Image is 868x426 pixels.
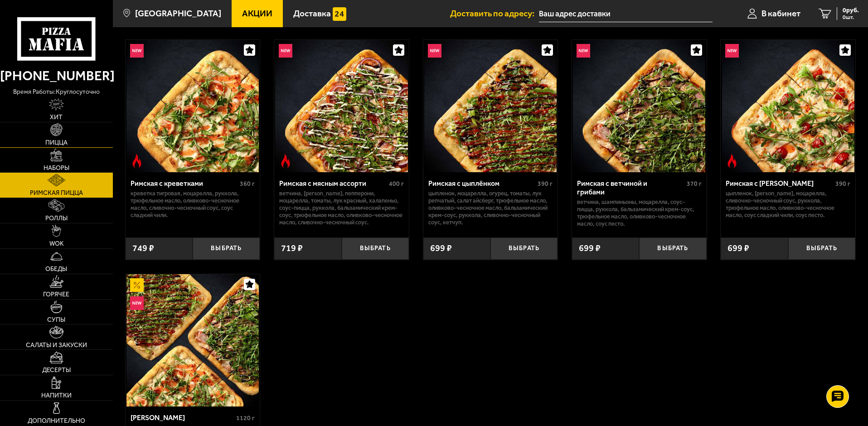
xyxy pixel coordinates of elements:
[577,179,684,196] div: Римская с ветчиной и грибами
[577,198,702,228] p: ветчина, шампиньоны, моцарелла, соус-пицца, руккола, бальзамический крем-соус, трюфельное масло, ...
[279,179,387,188] div: Римская с мясным ассорти
[45,215,68,222] span: Роллы
[843,7,859,14] span: 0 руб.
[50,114,63,121] span: Хит
[44,165,69,171] span: Наборы
[835,180,850,188] span: 390 г
[30,190,83,196] span: Римская пицца
[281,244,303,253] span: 719 ₽
[126,40,260,172] a: НовинкаОстрое блюдоРимская с креветками
[131,413,234,422] div: [PERSON_NAME]
[725,44,739,58] img: Новинка
[45,266,67,272] span: Обеды
[132,244,154,253] span: 749 ₽
[727,244,749,253] span: 699 ₽
[490,237,558,260] button: Выбрать
[450,9,539,18] span: Доставить по адресу:
[843,15,859,20] span: 0 шт.
[275,40,407,172] img: Римская с мясным ассорти
[721,40,855,172] a: НовинкаОстрое блюдоРимская с томатами черри
[279,154,292,168] img: Острое блюдо
[424,40,557,172] img: Римская с цыплёнком
[788,237,855,260] button: Выбрать
[47,317,65,323] span: Супы
[126,274,259,407] img: Мама Миа
[428,190,553,226] p: цыпленок, моцарелла, огурец, томаты, лук репчатый, салат айсберг, трюфельное масло, оливково-чесн...
[45,140,68,146] span: Пицца
[130,44,144,58] img: Новинка
[236,414,255,422] span: 1120 г
[130,154,144,168] img: Острое блюдо
[342,237,409,260] button: Выбрать
[28,418,85,424] span: Дополнительно
[333,7,346,21] img: 15daf4d41897b9f0e9f617042186c801.svg
[539,5,713,22] input: Ваш адрес доставки
[130,296,144,310] img: Новинка
[423,40,558,172] a: НовинкаРимская с цыплёнком
[274,40,409,172] a: НовинкаОстрое блюдоРимская с мясным ассорти
[293,9,331,18] span: Доставка
[131,190,255,219] p: креветка тигровая, моцарелла, руккола, трюфельное масло, оливково-чесночное масло, сливочно-чесно...
[193,237,260,260] button: Выбрать
[26,342,87,349] span: Салаты и закуски
[687,180,702,188] span: 370 г
[240,180,255,188] span: 360 г
[726,179,833,188] div: Римская с [PERSON_NAME]
[279,44,292,58] img: Новинка
[725,154,739,168] img: Острое блюдо
[131,179,238,188] div: Римская с креветками
[279,190,404,226] p: ветчина, [PERSON_NAME], пепперони, моцарелла, томаты, лук красный, халапеньо, соус-пицца, руккола...
[573,40,705,172] img: Римская с ветчиной и грибами
[639,237,706,260] button: Выбрать
[722,40,854,172] img: Римская с томатами черри
[42,367,71,373] span: Десерты
[726,190,850,219] p: цыпленок, [PERSON_NAME], моцарелла, сливочно-чесночный соус, руккола, трюфельное масло, оливково-...
[579,244,601,253] span: 699 ₽
[41,392,72,399] span: Напитки
[135,9,221,18] span: [GEOGRAPHIC_DATA]
[761,9,800,18] span: В кабинет
[538,180,553,188] span: 390 г
[130,278,144,292] img: Акционный
[126,40,259,172] img: Римская с креветками
[242,9,272,18] span: Акции
[539,5,713,22] span: Санкт-Петербург, посёлок Парголово, Толубеевский проезд, 36к2
[43,291,69,298] span: Горячее
[430,244,452,253] span: 699 ₽
[428,179,536,188] div: Римская с цыплёнком
[49,241,63,247] span: WOK
[577,44,590,58] img: Новинка
[126,274,260,407] a: АкционныйНовинкаМама Миа
[428,44,441,58] img: Новинка
[572,40,707,172] a: НовинкаРимская с ветчиной и грибами
[389,180,404,188] span: 400 г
